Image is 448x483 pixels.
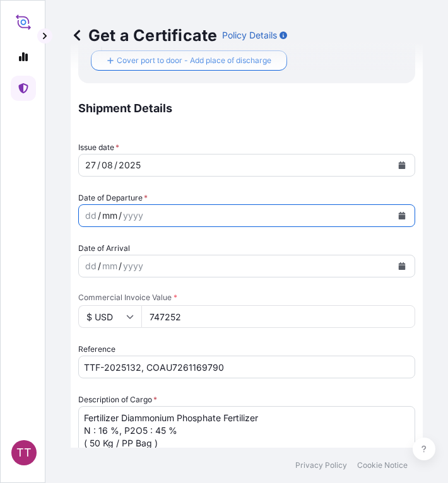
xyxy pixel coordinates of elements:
label: Description of Cargo [78,393,157,406]
a: Cookie Notice [357,460,408,470]
div: year, [122,208,144,223]
div: / [119,259,122,274]
div: month, [100,158,114,173]
button: Calendar [392,206,412,226]
div: / [114,158,117,173]
a: Privacy Policy [295,460,347,470]
span: TT [16,446,32,459]
div: / [98,208,101,223]
label: Reference [78,343,115,356]
span: Issue date [78,141,119,154]
button: Calendar [392,155,412,175]
input: Enter amount [141,305,415,328]
button: Cover port to door - Add place of discharge [91,50,287,71]
span: Commercial Invoice Value [78,293,415,303]
div: year, [122,259,144,274]
button: Calendar [392,256,412,276]
div: / [119,208,122,223]
p: Get a Certificate [71,25,217,45]
p: Shipment Details [78,91,415,126]
div: / [97,158,100,173]
span: Date of Departure [78,192,148,204]
div: month, [101,208,119,223]
div: year, [117,158,142,173]
div: month, [101,259,119,274]
div: day, [84,158,97,173]
p: Policy Details [222,29,277,42]
input: Enter booking reference [78,356,415,378]
span: Date of Arrival [78,242,130,255]
div: day, [84,259,98,274]
div: / [98,259,101,274]
div: day, [84,208,98,223]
